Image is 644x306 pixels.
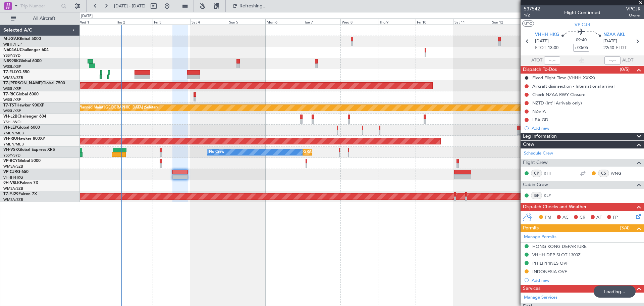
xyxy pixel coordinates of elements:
a: RTH [544,170,559,176]
span: 9H-VSLK [3,181,20,185]
span: Owner [626,12,641,18]
span: Crew [523,141,534,148]
span: T7-PJ29 [3,192,18,196]
span: Refreshing... [239,4,267,8]
span: [DATE] [603,38,617,45]
span: 09:40 [576,37,587,44]
a: YMEN/MEB [3,131,24,136]
span: VP-CJR [575,21,590,28]
div: HONG KONG DEPARTURE [532,244,587,249]
div: NZTD (Int'l Arrivals only) [532,100,582,106]
a: Schedule Crew [524,150,553,157]
span: T7-TST [3,103,16,107]
span: (3/4) [620,224,630,231]
span: T7-[PERSON_NAME] [3,81,42,85]
input: --:-- [544,56,560,64]
a: YMEN/MEB [3,142,24,147]
a: WMSA/SZB [3,164,23,169]
span: M-JGVJ [3,37,18,41]
div: Add new [532,125,641,131]
a: YSHL/WOL [3,120,22,125]
div: Loading... [594,286,636,298]
span: CR [580,214,585,221]
button: Refreshing... [229,1,269,11]
button: All Aircraft [7,13,73,24]
span: NZAA AKL [603,32,625,38]
input: Trip Number [20,1,59,11]
span: Flight Crew [523,159,548,167]
div: Add new [532,277,641,283]
span: AC [562,214,569,221]
div: Fri 10 [416,18,453,25]
span: Leg Information [523,133,557,140]
a: WNG [611,170,626,176]
div: Tue 7 [303,18,340,25]
div: PHILIPPINES OVF [532,260,569,266]
span: VH-RIU [3,137,17,141]
a: VH-VSKGlobal Express XRS [3,148,55,152]
span: [DATE] - [DATE] [114,3,146,9]
div: ISP [531,192,542,199]
span: VH-LEP [3,126,17,130]
a: VH-RIUHawker 800XP [3,137,45,141]
a: T7-RICGlobal 6000 [3,92,39,96]
span: 22:40 [603,45,614,51]
span: Permits [523,224,539,232]
a: VH-LEPGlobal 6000 [3,126,40,130]
div: Planned Maint [GEOGRAPHIC_DATA] (Seletar) [79,103,158,113]
span: N604AU [3,48,20,52]
div: Wed 1 [77,18,115,25]
span: Cabin Crew [523,181,548,189]
div: Sun 12 [491,18,528,25]
button: UTC [522,20,534,27]
span: VHHH HKG [535,32,559,38]
span: T7-RIC [3,92,16,96]
span: (0/5) [620,66,630,73]
div: LEA GD [532,117,548,123]
div: Wed 8 [340,18,378,25]
a: VP-BCYGlobal 5000 [3,159,41,163]
a: WMSA/SZB [3,197,23,202]
div: CS [598,170,609,177]
span: ATOT [531,57,542,64]
a: WSSL/XSP [3,97,21,102]
span: ETOT [535,45,546,51]
div: Fri 3 [153,18,190,25]
span: VPCJR [626,5,641,12]
a: KLP [544,192,559,199]
span: VP-BCY [3,159,18,163]
a: N8998KGlobal 6000 [3,59,42,63]
span: AF [596,214,602,221]
a: WMSA/SZB [3,186,23,191]
span: ELDT [616,45,627,51]
a: T7-[PERSON_NAME]Global 7500 [3,81,65,85]
span: [DATE] [535,38,549,45]
span: 13:00 [548,45,558,51]
a: 9H-VSLKFalcon 7X [3,181,38,185]
a: YSSY/SYD [3,153,20,158]
div: Sat 11 [453,18,491,25]
a: VHHH/HKG [3,175,23,180]
span: Dispatch Checks and Weather [523,203,587,211]
a: WSSL/XSP [3,86,21,91]
span: Services [523,285,540,293]
a: T7-ELLYG-550 [3,70,30,74]
span: (5/6) [620,285,630,292]
span: PM [545,214,551,221]
div: Sun 5 [228,18,265,25]
a: T7-PJ29Falcon 7X [3,192,37,196]
div: Fixed Flight Time (VHHH-XXXX) [532,75,595,81]
span: FP [613,214,618,221]
a: VH-L2BChallenger 604 [3,115,46,119]
div: Aircraft disinsection - International arrival [532,83,614,89]
a: WSSL/XSP [3,64,21,69]
a: M-JGVJGlobal 5000 [3,37,41,41]
a: T7-TSTHawker 900XP [3,103,44,107]
span: ALDT [622,57,633,64]
a: WIHH/HLP [3,42,22,47]
span: VH-L2B [3,115,17,119]
a: N604AUChallenger 604 [3,48,49,52]
div: NZeTA [532,108,546,114]
span: 1/2 [524,12,540,18]
span: VH-VSK [3,148,18,152]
